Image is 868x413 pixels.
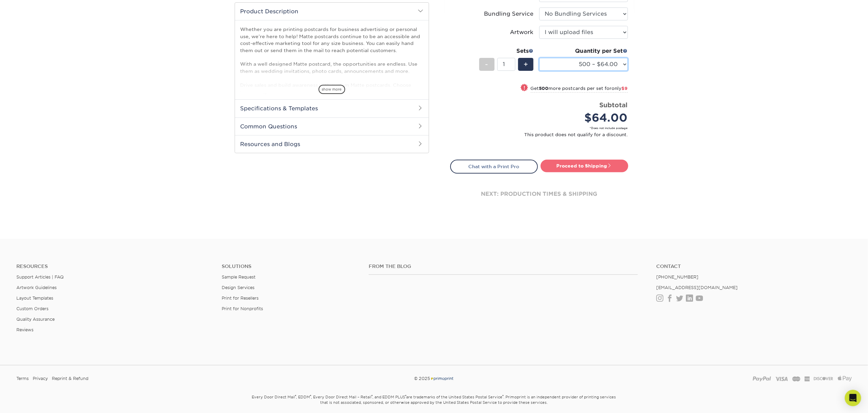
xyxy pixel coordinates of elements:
[16,285,57,290] a: Artwork Guidelines
[222,274,256,280] a: Sample Request
[531,86,628,93] small: Get more postcards per set for
[240,26,423,109] p: Whether you are printing postcards for business advertising or personal use, we’re here to help! ...
[16,374,29,384] a: Terms
[622,86,628,91] span: $9
[222,285,255,290] a: Design Services
[33,374,48,384] a: Privacy
[319,85,345,94] span: show more
[16,296,53,301] a: Layout Templates
[16,264,212,269] h4: Resources
[485,59,488,69] span: -
[16,274,64,280] a: Support Articles | FAQ
[845,390,861,406] div: Open Intercom Messenger
[524,59,528,69] span: +
[524,84,525,92] span: !
[539,86,549,91] strong: 500
[484,10,534,18] div: Bundling Service
[406,394,407,398] sup: ®
[450,174,628,215] div: next: production times & shipping
[612,86,628,91] span: only
[222,296,259,301] a: Print for Resellers
[222,264,358,269] h4: Solutions
[539,47,628,55] div: Quantity per Set
[235,135,429,153] h2: Resources and Blogs
[456,126,628,130] small: *Does not include postage
[293,374,575,384] div: © 2025
[222,306,263,311] a: Print for Nonprofits
[510,28,534,36] div: Artwork
[430,376,454,381] img: Primoprint
[656,274,698,280] a: [PHONE_NUMBER]
[295,394,296,398] sup: ®
[456,131,628,138] small: This product does not qualify for a discount.
[656,285,738,290] a: [EMAIL_ADDRESS][DOMAIN_NAME]
[235,3,429,20] h2: Product Description
[372,394,373,398] sup: ®
[541,160,628,172] a: Proceed to Shipping
[16,317,55,322] a: Quality Assurance
[16,327,33,332] a: Reviews
[52,374,88,384] a: Reprint & Refund
[369,264,638,269] h4: From the Blog
[450,160,538,173] a: Chat with a Print Pro
[235,99,429,117] h2: Specifications & Templates
[503,394,504,398] sup: ®
[310,394,311,398] sup: ®
[235,117,429,135] h2: Common Questions
[656,264,852,269] a: Contact
[479,47,534,55] div: Sets
[544,110,628,126] div: $64.00
[16,306,48,311] a: Custom Orders
[600,101,628,109] strong: Subtotal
